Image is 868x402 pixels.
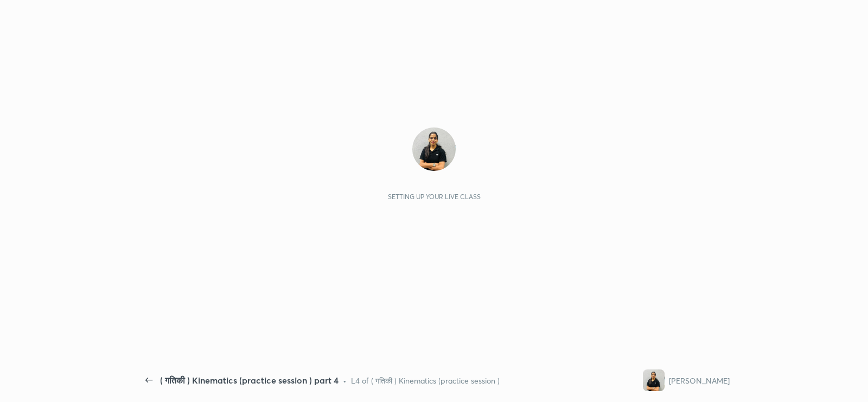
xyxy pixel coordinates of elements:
div: ( गतिकी ) Kinematics (practice session ) part 4 [160,374,339,387]
img: 328e836ca9b34a41ab6820f4758145ba.jpg [643,369,665,391]
img: 328e836ca9b34a41ab6820f4758145ba.jpg [412,127,456,171]
div: [PERSON_NAME] [669,375,730,386]
div: • [343,375,347,386]
div: L4 of ( गतिकी ) Kinematics (practice session ) [351,375,500,386]
div: Setting up your live class [388,193,481,201]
